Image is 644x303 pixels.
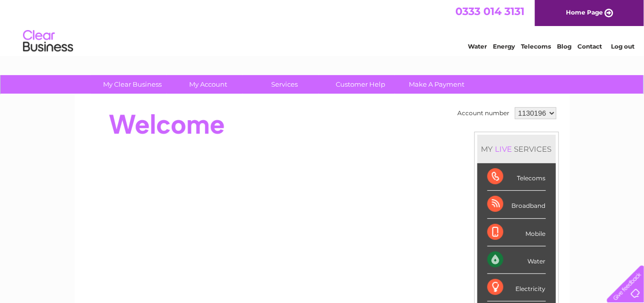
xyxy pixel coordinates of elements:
[487,191,546,218] div: Broadband
[611,43,634,50] a: Log out
[455,105,512,122] td: Account number
[487,246,546,274] div: Water
[91,75,174,94] a: My Clear Business
[395,75,478,94] a: Make A Payment
[243,75,326,94] a: Services
[477,135,556,163] div: MY SERVICES
[487,219,546,246] div: Mobile
[557,43,571,50] a: Blog
[86,6,559,49] div: Clear Business is a trading name of Verastar Limited (registered in [GEOGRAPHIC_DATA] No. 3667643...
[521,43,551,50] a: Telecoms
[319,75,402,94] a: Customer Help
[468,43,487,50] a: Water
[167,75,250,94] a: My Account
[487,163,546,191] div: Telecoms
[493,144,514,154] div: LIVE
[487,274,546,301] div: Electricity
[455,5,524,18] a: 0333 014 3131
[23,26,74,57] img: logo.png
[493,43,515,50] a: Energy
[577,43,602,50] a: Contact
